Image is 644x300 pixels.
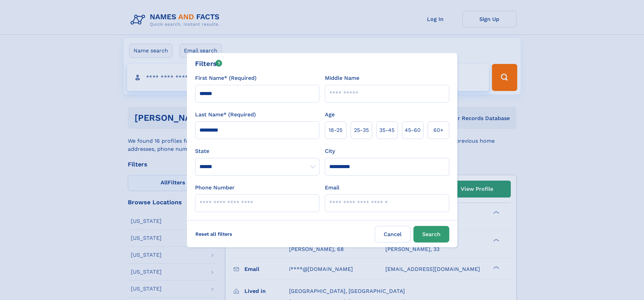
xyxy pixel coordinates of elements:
span: 45‑60 [405,126,421,134]
label: Email [325,184,339,192]
div: Filters [195,59,222,69]
label: State [195,147,319,155]
label: Age [325,111,335,119]
label: Reset all filters [191,226,237,242]
span: 35‑45 [379,126,395,134]
span: 25‑35 [354,126,369,134]
label: Phone Number [195,184,235,192]
label: Cancel [375,226,411,243]
label: City [325,147,335,155]
button: Search [413,226,449,243]
span: 60+ [433,126,444,134]
label: First Name* (Required) [195,74,257,82]
span: 18‑25 [329,126,342,134]
label: Last Name* (Required) [195,111,256,119]
label: Middle Name [325,74,359,82]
